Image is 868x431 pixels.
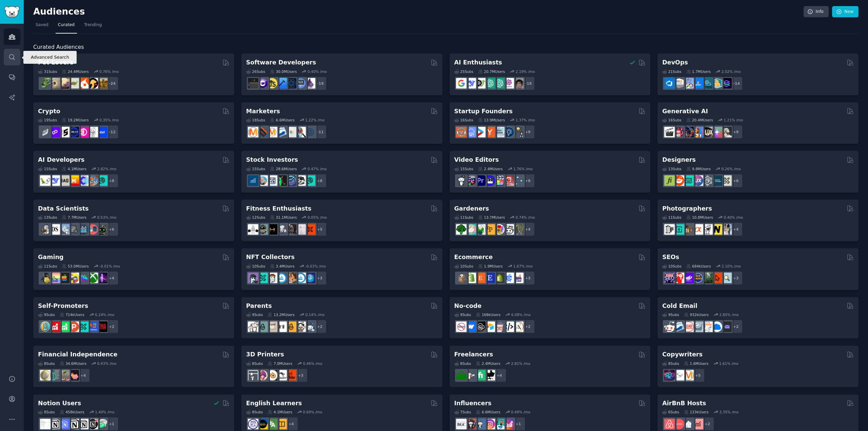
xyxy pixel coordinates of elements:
img: StocksAndTrading [286,175,296,186]
img: GamerPals [68,273,79,283]
img: Etsy [475,273,486,283]
img: blender [267,370,277,380]
img: premiere [475,175,486,186]
h2: Video Editors [454,156,499,164]
div: 31 Sub s [38,69,57,74]
img: analytics [78,224,88,235]
div: 15 Sub s [246,166,265,171]
div: 18 Sub s [246,118,265,122]
img: Fire [59,370,70,380]
div: 1.22 % /mo [305,118,324,122]
img: KeepWriting [674,370,684,380]
img: languagelearning [248,419,258,429]
div: 15 Sub s [38,166,57,171]
img: software [248,78,258,89]
img: analog [664,224,675,235]
img: webflow [466,321,476,332]
img: fitness30plus [286,224,296,235]
h2: Designers [662,156,696,164]
img: InstagramMarketing [485,419,495,429]
img: NoCodeSaaS [475,321,486,332]
h2: Generative AI [662,107,708,116]
div: 13.7M Users [478,215,505,220]
img: postproduction [513,175,524,186]
img: csharp [257,78,268,89]
img: Local_SEO [702,273,713,283]
img: UX_Design [721,175,732,186]
img: FinancialPlanning [50,370,60,380]
div: 7.7M Users [62,215,86,220]
img: reviewmyshopify [494,273,505,283]
img: Emailmarketing [276,127,287,137]
img: technicalanalysis [305,175,315,186]
img: Instagram [475,419,486,429]
img: ValueInvesting [257,175,268,186]
img: NewParents [286,321,296,332]
img: learndesign [712,175,722,186]
img: streetphotography [674,224,684,235]
img: canon [702,224,713,235]
img: ballpython [50,78,60,89]
div: 0.40 % /mo [308,69,327,74]
img: SavageGarden [475,224,486,235]
div: + 19 [313,76,327,91]
span: Saved [36,22,48,28]
img: seogrowth [683,273,694,283]
img: parentsofmultiples [295,321,306,332]
img: OpenseaMarket [295,273,306,283]
div: 0.53 % /mo [97,215,117,220]
img: CryptoNews [87,127,98,137]
img: betatests [87,321,98,332]
img: Fiverr [475,370,486,380]
a: New [832,6,859,18]
img: sdforall [693,127,703,137]
img: coldemail [693,321,703,332]
img: rentalproperties [683,419,694,429]
img: weightroom [276,224,287,235]
div: 0.26 % /mo [722,166,741,171]
img: TestMyApp [97,321,107,332]
div: 15 Sub s [454,166,473,171]
img: Docker_DevOps [683,78,694,89]
div: 20.4M Users [686,118,713,122]
img: UKPersonalFinance [40,370,51,380]
div: 1.37 % /mo [516,118,535,122]
h2: Crypto [38,107,60,116]
img: AskNotion [78,419,88,429]
img: ethfinance [40,127,51,137]
img: EtsySellers [485,273,495,283]
img: SingleParents [257,321,268,332]
img: SEO_cases [693,273,703,283]
img: daddit [248,321,258,332]
img: 3Dprinting [248,370,258,380]
img: deepdream [683,127,694,137]
img: DigitalItems [305,273,315,283]
img: vegetablegardening [456,224,467,235]
div: + 4 [521,222,535,236]
img: InstagramGrowthTips [504,419,514,429]
img: ecommercemarketing [504,273,514,283]
div: 12 Sub s [246,215,265,220]
img: ender3 [276,370,287,380]
h2: Software Developers [246,58,316,67]
img: Rag [59,175,70,186]
img: VideoEditors [485,175,495,186]
div: 0.76 % /mo [99,69,119,74]
img: defiblockchain [78,127,88,137]
img: GoogleGeminiAI [456,78,467,89]
a: Saved [33,20,51,34]
img: NotionPromote [97,419,107,429]
img: UXDesign [693,175,703,186]
img: content_marketing [248,127,258,137]
img: Nikon [712,224,722,235]
img: SEO [664,370,675,380]
div: + 8 [521,174,535,188]
img: AWS_Certified_Experts [674,78,684,89]
div: + 8 [313,174,327,188]
div: + 5 [313,222,327,236]
img: aivideo [664,127,675,137]
img: succulents [466,224,476,235]
img: Trading [276,175,287,186]
img: socialmedia [466,419,476,429]
img: UrbanGardening [504,224,514,235]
